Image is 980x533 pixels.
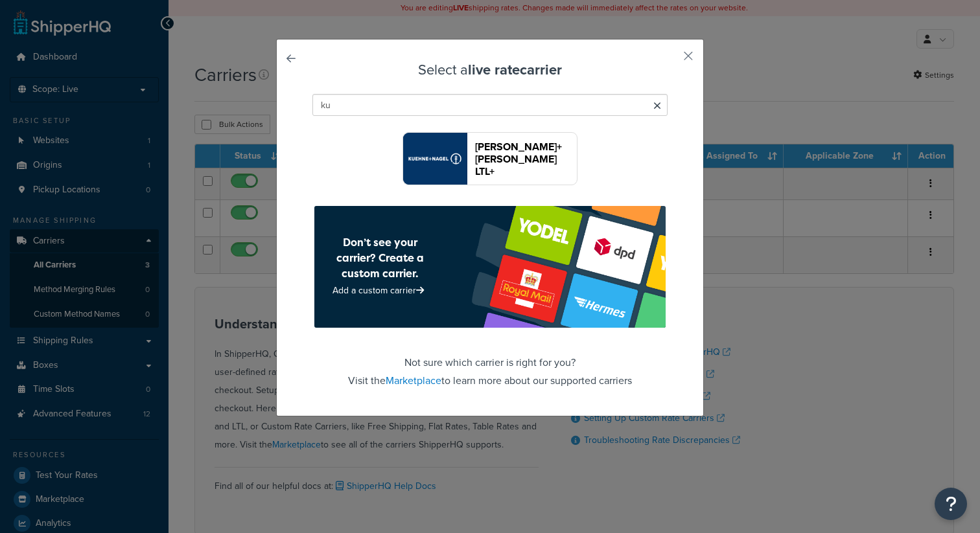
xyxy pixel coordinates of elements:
[475,141,577,177] header: [PERSON_NAME]+[PERSON_NAME] LTL+
[468,59,562,80] strong: live rate carrier
[322,234,437,281] h4: Don’t see your carrier? Create a custom carrier.
[403,133,467,185] img: reTransFreight logo
[332,284,427,297] a: Add a custom carrier
[309,206,671,390] footer: Not sure which carrier is right for you? Visit the to learn more about our supported carriers
[386,373,441,388] a: Marketplace
[935,488,967,520] button: Open Resource Center
[309,62,671,78] h3: Select a
[653,97,661,115] span: Clear search query
[402,132,577,185] button: reTransFreight logo[PERSON_NAME]+[PERSON_NAME] LTL+
[312,94,668,116] input: Search Carriers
